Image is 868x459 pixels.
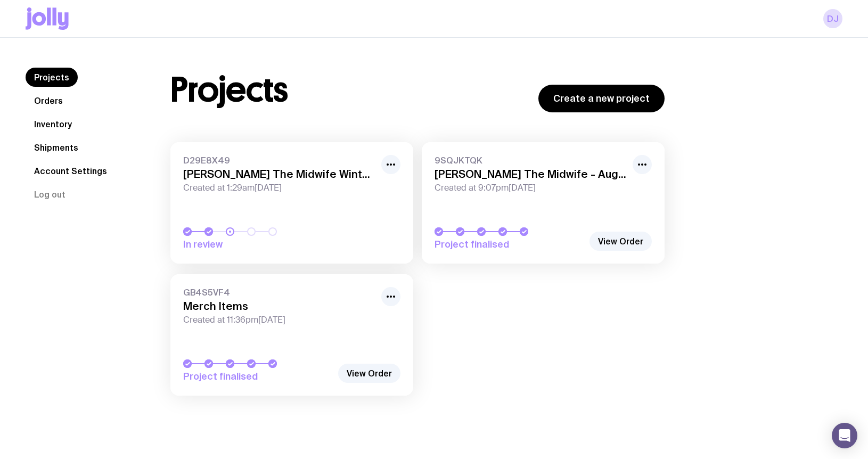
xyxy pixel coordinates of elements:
a: Account Settings [26,161,116,181]
a: DJ [823,9,842,28]
div: Open Intercom Messenger [832,423,857,448]
span: GB4S5VF4 [183,287,375,298]
h1: Projects [170,73,288,107]
a: Inventory [26,114,80,134]
span: D29E8X49 [183,155,375,166]
a: Create a new project [538,85,665,112]
span: Created at 9:07pm[DATE] [435,183,626,193]
a: Projects [26,68,78,87]
span: In review [183,238,332,251]
a: View Order [338,364,400,383]
a: Orders [26,91,71,110]
h3: [PERSON_NAME] The Midwife Winter Apparel [183,168,375,181]
a: Shipments [26,138,87,157]
span: Project finalised [183,370,332,383]
h3: [PERSON_NAME] The Midwife - August Conference [435,168,626,181]
button: Log out [26,185,74,204]
a: GB4S5VF4Merch ItemsCreated at 11:36pm[DATE]Project finalised [170,274,413,396]
a: 9SQJKTQK[PERSON_NAME] The Midwife - August ConferenceCreated at 9:07pm[DATE]Project finalised [422,142,665,264]
span: 9SQJKTQK [435,155,626,166]
span: Project finalised [435,238,584,251]
h3: Merch Items [183,300,375,313]
a: View Order [589,232,652,251]
a: D29E8X49[PERSON_NAME] The Midwife Winter ApparelCreated at 1:29am[DATE]In review [170,142,413,264]
span: Created at 1:29am[DATE] [183,183,375,193]
span: Created at 11:36pm[DATE] [183,315,375,325]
